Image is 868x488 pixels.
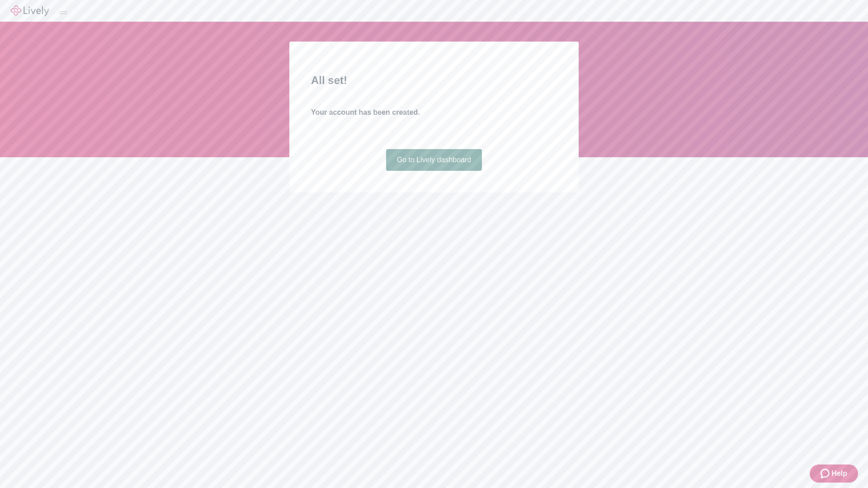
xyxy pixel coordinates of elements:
[311,72,557,89] h2: All set!
[821,468,831,479] svg: Zendesk support icon
[60,11,67,14] button: Log out
[386,149,482,171] a: Go to Lively dashboard
[831,468,847,479] span: Help
[810,465,858,483] button: Zendesk support iconHelp
[11,5,49,16] img: Lively
[311,107,557,118] h4: Your account has been created.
